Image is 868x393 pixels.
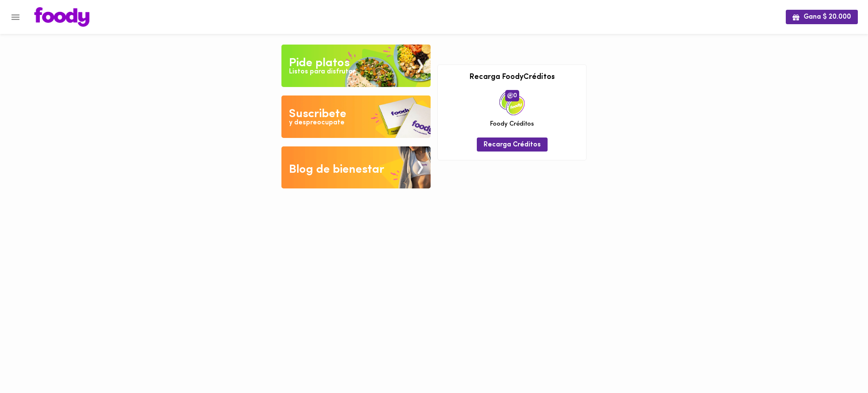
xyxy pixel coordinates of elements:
[477,138,548,152] button: Recarga Créditos
[499,90,525,115] img: credits-package.png
[281,45,431,87] img: Pide un Platos
[786,10,858,24] button: Gana $ 20.000
[444,73,580,82] h3: Recarga FoodyCréditos
[289,161,384,178] div: Blog de bienestar
[289,106,346,123] div: Suscribete
[5,7,26,28] button: Menu
[507,93,513,98] img: foody-creditos.png
[289,67,355,77] div: Listos para disfrutar
[281,146,431,189] img: Blog de bienestar
[289,55,350,72] div: Pide platos
[484,141,541,149] span: Recarga Créditos
[34,7,89,27] img: logo.png
[819,344,860,385] iframe: Messagebird Livechat Widget
[793,13,851,21] span: Gana $ 20.000
[505,90,519,101] span: 0
[490,120,534,129] span: Foody Créditos
[289,118,345,128] div: y despreocupate
[281,95,431,138] img: Disfruta bajar de peso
